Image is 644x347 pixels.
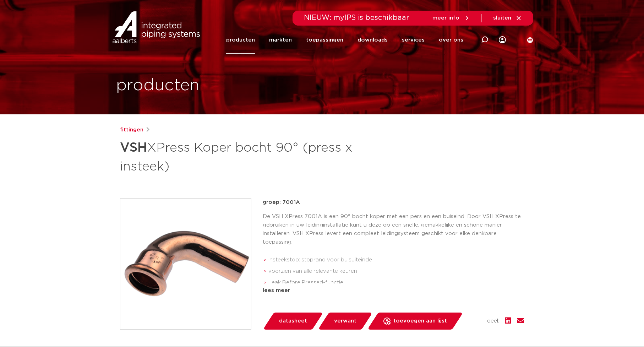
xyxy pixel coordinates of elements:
[318,313,372,330] a: verwant
[263,212,524,246] p: De VSH XPress 7001A is een 90° bocht koper met een pers en een buiseind. Door VSH XPress te gebru...
[116,74,200,97] h1: producten
[358,26,388,54] a: downloads
[279,315,307,327] span: datasheet
[487,317,499,325] span: deel:
[432,15,459,21] span: meer info
[226,26,255,54] a: producten
[120,199,251,329] img: Product Image for VSH XPress Koper bocht 90° (press x insteek)
[493,15,511,21] span: sluiten
[120,141,147,154] strong: VSH
[432,15,470,21] a: meer info
[393,315,447,327] span: toevoegen aan lijst
[439,26,463,54] a: over ons
[268,266,524,277] li: voorzien van alle relevante keuren
[306,26,343,54] a: toepassingen
[493,15,522,21] a: sluiten
[334,315,356,327] span: verwant
[263,286,524,295] div: lees meer
[268,254,524,266] li: insteekstop: stoprand voor buisuiteinde
[304,14,409,21] span: NIEUW: myIPS is beschikbaar
[402,26,425,54] a: services
[263,313,323,330] a: datasheet
[269,26,292,54] a: markten
[263,198,524,207] p: groep: 7001A
[226,26,463,54] nav: Menu
[120,126,143,134] a: fittingen
[268,277,524,288] li: Leak Before Pressed-functie
[120,137,387,175] h1: XPress Koper bocht 90° (press x insteek)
